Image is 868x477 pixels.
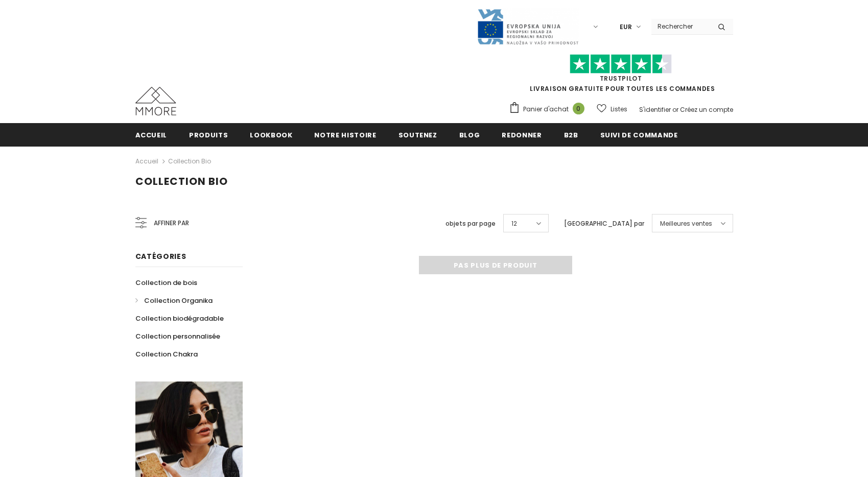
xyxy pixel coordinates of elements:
[135,155,158,168] a: Accueil
[144,296,213,305] span: Collection Organika
[509,102,590,117] a: Panier d'achat 0
[477,8,579,45] img: Javni Razpis
[250,130,292,140] span: Lookbook
[314,130,376,140] span: Notre histoire
[168,157,211,165] a: Collection Bio
[135,331,220,341] span: Collection personnalisée
[135,292,213,309] a: Collection Organika
[573,103,584,114] span: 0
[660,219,712,229] span: Meilleures ventes
[189,130,228,140] span: Produits
[135,251,186,261] span: Catégories
[135,123,168,146] a: Accueil
[135,327,220,345] a: Collection personnalisée
[445,219,496,229] label: objets par page
[135,274,197,292] a: Collection de bois
[564,123,578,146] a: B2B
[570,54,672,74] img: Faites confiance aux étoiles pilotes
[600,130,678,140] span: Suivi de commande
[600,74,642,83] a: TrustPilot
[502,130,542,140] span: Redonner
[154,218,189,229] span: Affiner par
[398,123,437,146] a: soutenez
[597,100,627,118] a: Listes
[135,349,198,359] span: Collection Chakra
[250,123,292,146] a: Lookbook
[639,105,671,114] a: S'identifier
[600,123,678,146] a: Suivi de commande
[672,105,678,114] span: or
[477,22,579,31] a: Javni Razpis
[502,123,542,146] a: Redonner
[135,87,176,115] img: Cas MMORE
[611,104,627,114] span: Listes
[459,130,480,140] span: Blog
[651,19,710,34] input: Search Site
[135,130,168,140] span: Accueil
[314,123,376,146] a: Notre histoire
[620,22,632,32] span: EUR
[135,278,197,288] span: Collection de bois
[564,219,644,229] label: [GEOGRAPHIC_DATA] par
[135,309,224,327] a: Collection biodégradable
[511,219,517,229] span: 12
[509,59,733,93] span: LIVRAISON GRATUITE POUR TOUTES LES COMMANDES
[680,105,733,114] a: Créez un compte
[459,123,480,146] a: Blog
[398,130,437,140] span: soutenez
[189,123,228,146] a: Produits
[564,130,578,140] span: B2B
[135,345,198,363] a: Collection Chakra
[135,314,224,323] span: Collection biodégradable
[523,104,569,114] span: Panier d'achat
[135,174,228,188] span: Collection Bio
